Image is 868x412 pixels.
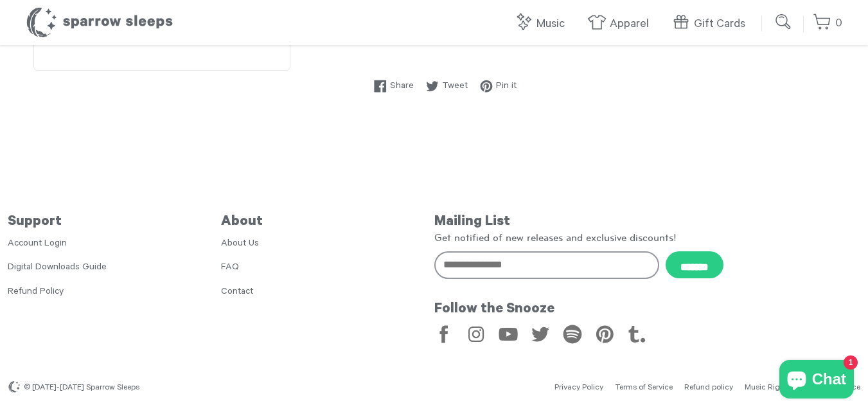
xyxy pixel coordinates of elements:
[563,325,582,344] a: Spotify
[813,10,842,37] a: 0
[595,325,614,344] a: Pinterest
[587,10,655,38] a: Apparel
[499,325,518,344] a: YouTube
[514,10,571,38] a: Music
[434,214,861,231] h5: Mailing List
[221,287,253,298] a: Contact
[554,384,603,393] a: Privacy Policy
[496,80,517,94] span: Pin it
[8,287,64,298] a: Refund Policy
[615,384,673,393] a: Terms of Service
[434,325,454,344] a: Facebook
[8,239,67,249] a: Account Login
[671,10,752,38] a: Gift Cards
[8,214,221,231] h5: Support
[466,325,486,344] a: Instagram
[531,325,550,344] a: Twitter
[24,384,139,393] span: © [DATE]-[DATE] Sparrow Sleeps
[771,9,797,35] input: Submit
[442,80,468,94] span: Tweet
[434,231,861,245] p: Get notified of new releases and exclusive discounts!
[434,301,861,318] h5: Follow the Snooze
[8,263,107,273] a: Digital Downloads Guide
[390,80,414,94] span: Share
[627,325,646,344] a: Tumblr
[221,239,259,249] a: About Us
[745,384,791,393] a: Music Rights
[775,360,858,402] inbox-online-store-chat: Shopify online store chat
[221,263,239,273] a: FAQ
[221,214,434,231] h5: About
[26,6,173,39] h1: Sparrow Sleeps
[684,384,733,393] a: Refund policy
